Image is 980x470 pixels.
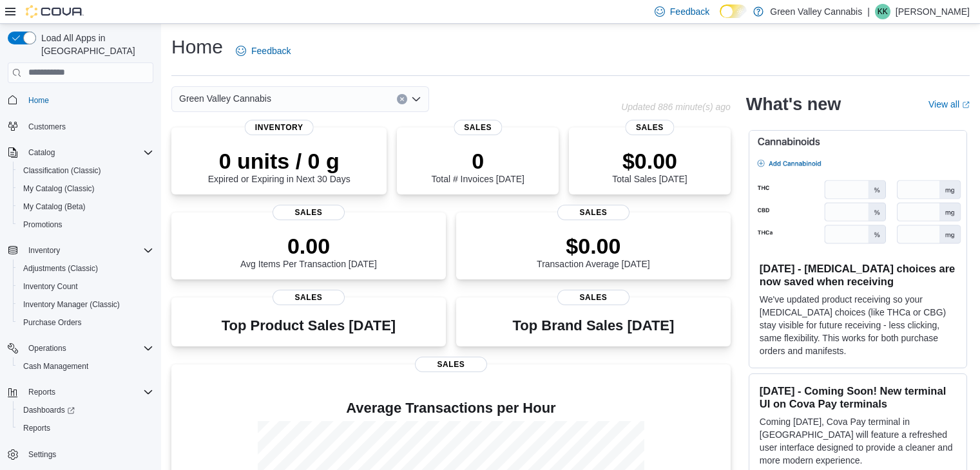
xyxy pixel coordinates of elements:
h3: Top Brand Sales [DATE] [513,318,675,334]
span: Sales [415,357,487,372]
span: Operations [23,341,153,356]
button: Catalog [23,145,60,160]
span: Dashboards [23,405,75,415]
button: Inventory [23,243,65,258]
span: Inventory [245,120,314,135]
a: Cash Management [18,359,93,374]
a: Inventory Count [18,279,83,294]
div: Avg Items Per Transaction [DATE] [240,233,377,269]
p: 0 units / 0 g [208,148,351,174]
h1: Home [171,34,223,60]
span: Inventory Manager (Classic) [23,299,120,310]
a: My Catalog (Classic) [18,181,100,196]
a: Settings [23,447,61,462]
span: Sales [273,290,345,305]
button: Reports [13,419,159,437]
span: Home [28,95,49,106]
span: Adjustments (Classic) [23,263,98,274]
p: $0.00 [537,233,650,259]
button: My Catalog (Beta) [13,198,159,216]
button: Reports [23,384,61,400]
span: Sales [273,205,345,220]
button: Cash Management [13,357,159,375]
span: Settings [28,449,56,460]
button: Catalog [3,144,159,162]
a: Dashboards [18,402,80,418]
a: Home [23,93,54,108]
a: Adjustments (Classic) [18,261,103,276]
div: Transaction Average [DATE] [537,233,650,269]
h4: Average Transactions per Hour [182,400,720,416]
svg: External link [962,101,970,109]
p: Coming [DATE], Cova Pay terminal in [GEOGRAPHIC_DATA] will feature a refreshed user interface des... [760,415,956,467]
p: Updated 886 minute(s) ago [621,102,731,112]
span: Sales [557,205,629,220]
span: Inventory [28,245,60,256]
button: Open list of options [411,94,421,104]
a: Inventory Manager (Classic) [18,297,125,312]
div: Katie Kerr [875,4,890,19]
span: Cash Management [23,361,88,371]
img: Cova [26,5,84,18]
a: Dashboards [13,401,159,419]
button: Operations [23,341,72,356]
span: Adjustments (Classic) [18,261,153,276]
button: Inventory Manager (Classic) [13,296,159,314]
button: Purchase Orders [13,314,159,332]
span: Catalog [23,145,153,160]
a: Promotions [18,217,68,232]
span: Green Valley Cannabis [179,91,271,106]
span: Cash Management [18,359,153,374]
div: Total # Invoices [DATE] [431,148,524,184]
span: Load All Apps in [GEOGRAPHIC_DATA] [36,32,153,57]
span: Inventory [23,243,153,258]
span: Catalog [28,147,55,158]
p: Green Valley Cannabis [770,4,862,19]
span: Sales [557,290,629,305]
span: Promotions [18,217,153,232]
button: Operations [3,339,159,357]
a: View allExternal link [928,99,970,109]
p: 0 [431,148,524,174]
button: Inventory Count [13,277,159,296]
button: Inventory [3,241,159,259]
button: Customers [3,117,159,136]
button: Adjustments (Classic) [13,259,159,277]
span: Settings [23,446,153,462]
span: Sales [626,120,674,135]
h3: [DATE] - Coming Soon! New terminal UI on Cova Pay terminals [760,384,956,410]
span: Feedback [670,5,709,18]
a: Purchase Orders [18,315,87,330]
p: We've updated product receiving so your [MEDICAL_DATA] choices (like THCa or CBG) stay visible fo... [760,293,956,357]
button: Reports [3,383,159,401]
span: Reports [23,384,153,400]
span: Classification (Classic) [18,163,153,178]
span: Inventory Count [18,279,153,294]
span: KK [878,4,888,19]
span: Inventory Count [23,281,78,292]
span: Purchase Orders [18,315,153,330]
h3: Top Product Sales [DATE] [222,318,396,334]
h2: What's new [746,94,841,115]
span: Purchase Orders [23,317,82,328]
button: Home [3,91,159,109]
span: Feedback [251,44,291,57]
p: [PERSON_NAME] [896,4,970,19]
button: Clear input [397,94,407,104]
h3: [DATE] - [MEDICAL_DATA] choices are now saved when receiving [760,262,956,288]
span: Home [23,92,153,108]
span: Customers [23,118,153,135]
span: Operations [28,343,66,353]
p: $0.00 [612,148,687,174]
span: Reports [28,387,55,397]
div: Total Sales [DATE] [612,148,687,184]
span: Customers [28,122,66,132]
span: My Catalog (Beta) [18,199,153,214]
a: My Catalog (Beta) [18,199,91,214]
button: Classification (Classic) [13,162,159,180]
p: 0.00 [240,233,377,259]
a: Customers [23,119,71,135]
span: My Catalog (Beta) [23,202,86,212]
p: | [867,4,870,19]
